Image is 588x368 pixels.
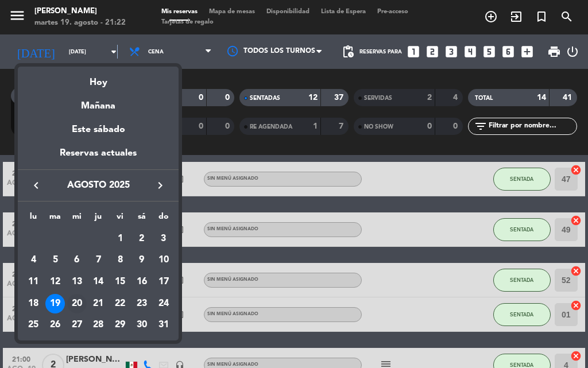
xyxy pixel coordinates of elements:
[131,228,153,250] td: 2 de agosto de 2025
[88,294,108,313] div: 21
[88,210,110,228] th: jueves
[131,315,153,336] td: 30 de agosto de 2025
[132,294,152,313] div: 23
[153,271,175,293] td: 17 de agosto de 2025
[153,179,167,192] i: keyboard_arrow_right
[66,250,88,272] td: 6 de agosto de 2025
[131,293,153,315] td: 23 de agosto de 2025
[132,229,152,249] div: 2
[131,271,153,293] td: 16 de agosto de 2025
[66,210,88,228] th: miércoles
[44,250,66,272] td: 5 de agosto de 2025
[109,210,131,228] th: viernes
[110,229,130,249] div: 1
[47,178,150,193] span: agosto 2025
[110,250,130,270] div: 8
[131,250,153,272] td: 9 de agosto de 2025
[66,271,88,293] td: 13 de agosto de 2025
[24,316,43,335] div: 25
[153,210,175,228] th: domingo
[22,250,44,272] td: 4 de agosto de 2025
[110,272,130,292] div: 15
[67,272,87,292] div: 13
[18,67,179,90] div: Hoy
[22,210,44,228] th: lunes
[24,272,43,292] div: 11
[44,315,66,336] td: 26 de agosto de 2025
[132,272,152,292] div: 16
[67,294,87,313] div: 20
[67,250,87,270] div: 6
[18,146,179,169] div: Reservas actuales
[132,316,152,335] div: 30
[109,271,131,293] td: 15 de agosto de 2025
[18,90,179,114] div: Mañana
[67,316,87,335] div: 27
[26,178,47,193] button: keyboard_arrow_left
[88,316,108,335] div: 28
[22,228,109,250] td: AGO.
[45,272,65,292] div: 12
[109,293,131,315] td: 22 de agosto de 2025
[29,179,43,192] i: keyboard_arrow_left
[44,293,66,315] td: 19 de agosto de 2025
[66,315,88,336] td: 27 de agosto de 2025
[150,178,171,193] button: keyboard_arrow_right
[45,316,65,335] div: 26
[154,294,173,313] div: 24
[44,271,66,293] td: 12 de agosto de 2025
[88,271,110,293] td: 14 de agosto de 2025
[22,293,44,315] td: 18 de agosto de 2025
[18,114,179,146] div: Este sábado
[154,272,173,292] div: 17
[154,250,173,270] div: 10
[153,315,175,336] td: 31 de agosto de 2025
[109,250,131,272] td: 8 de agosto de 2025
[45,250,65,270] div: 5
[153,293,175,315] td: 24 de agosto de 2025
[22,271,44,293] td: 11 de agosto de 2025
[22,315,44,336] td: 25 de agosto de 2025
[88,272,108,292] div: 14
[88,293,110,315] td: 21 de agosto de 2025
[110,316,130,335] div: 29
[88,250,110,272] td: 7 de agosto de 2025
[44,210,66,228] th: martes
[153,228,175,250] td: 3 de agosto de 2025
[154,316,173,335] div: 31
[154,229,173,249] div: 3
[153,250,175,272] td: 10 de agosto de 2025
[110,294,130,313] div: 22
[88,250,108,270] div: 7
[109,228,131,250] td: 1 de agosto de 2025
[66,293,88,315] td: 20 de agosto de 2025
[24,294,43,313] div: 18
[24,250,43,270] div: 4
[131,210,153,228] th: sábado
[88,315,110,336] td: 28 de agosto de 2025
[45,294,65,313] div: 19
[109,315,131,336] td: 29 de agosto de 2025
[132,250,152,270] div: 9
